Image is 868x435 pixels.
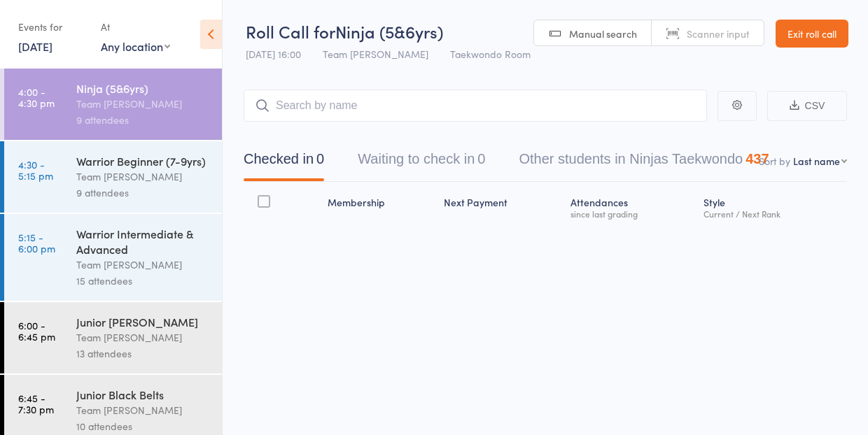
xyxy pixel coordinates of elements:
div: Next Payment [438,188,565,225]
div: Team [PERSON_NAME] [76,402,210,418]
div: 13 attendees [76,345,210,362]
button: CSV [767,91,847,121]
div: since last grading [570,209,692,218]
a: [DATE] [18,38,52,54]
div: 15 attendees [76,273,210,289]
div: Current / Next Rank [703,209,841,218]
div: Events for [18,15,87,38]
div: At [101,15,170,38]
span: Manual search [569,27,637,41]
span: Scanner input [687,27,750,41]
a: 6:00 -6:45 pmJunior [PERSON_NAME]Team [PERSON_NAME]13 attendees [4,302,222,373]
div: Any location [101,38,170,54]
div: Membership [322,188,438,225]
div: Warrior Beginner (7-9yrs) [76,153,210,169]
time: 4:00 - 4:30 pm [18,86,55,108]
div: Warrior Intermediate & Advanced [76,226,210,257]
div: Team [PERSON_NAME] [76,169,210,185]
a: 4:00 -4:30 pmNinja (5&6yrs)Team [PERSON_NAME]9 attendees [4,69,222,140]
span: Ninja (5&6yrs) [335,20,443,43]
time: 4:30 - 5:15 pm [18,159,53,181]
label: Sort by [759,154,790,168]
input: Search by name [244,90,707,122]
div: 9 attendees [76,112,210,128]
div: Ninja (5&6yrs) [76,80,210,96]
time: 6:00 - 6:45 pm [18,320,55,342]
div: 0 [477,151,485,166]
div: Junior Black Belts [76,387,210,402]
span: [DATE] 16:00 [246,47,301,61]
div: Atten­dances [565,188,698,225]
button: Waiting to check in0 [358,144,485,181]
span: Team [PERSON_NAME] [323,47,428,61]
div: Last name [793,154,840,168]
div: 0 [316,151,324,166]
div: 437 [745,151,769,166]
span: Taekwondo Room [450,47,531,61]
div: Style [698,188,847,225]
a: 5:15 -6:00 pmWarrior Intermediate & AdvancedTeam [PERSON_NAME]15 attendees [4,214,222,301]
button: Other students in Ninjas Taekwondo437 [519,144,769,181]
span: Roll Call for [246,20,335,43]
a: Exit roll call [776,20,848,48]
time: 6:45 - 7:30 pm [18,392,54,415]
div: Team [PERSON_NAME] [76,96,210,112]
button: Checked in0 [244,144,324,181]
a: 4:30 -5:15 pmWarrior Beginner (7-9yrs)Team [PERSON_NAME]9 attendees [4,141,222,213]
div: 10 attendees [76,418,210,434]
div: Team [PERSON_NAME] [76,329,210,345]
div: Junior [PERSON_NAME] [76,314,210,329]
time: 5:15 - 6:00 pm [18,231,55,254]
div: 9 attendees [76,185,210,201]
div: Team [PERSON_NAME] [76,257,210,273]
